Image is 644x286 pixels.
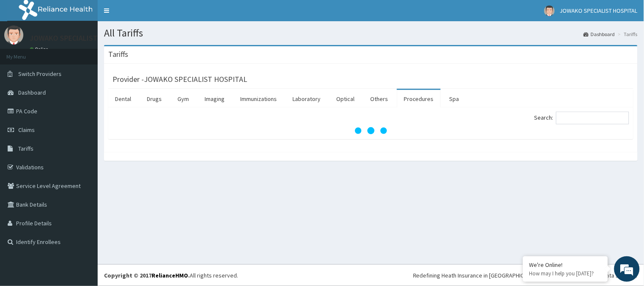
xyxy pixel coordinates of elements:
div: Chat with us now [44,48,143,59]
span: We're online! [49,88,117,174]
footer: All rights reserved. [98,264,644,286]
div: Redefining Heath Insurance in [GEOGRAPHIC_DATA] using Telemedicine and Data Science! [413,271,638,280]
a: RelianceHMO [152,272,188,279]
img: User Image [4,25,23,45]
img: User Image [544,6,555,16]
span: Switch Providers [18,70,62,78]
li: Tariffs [616,31,638,38]
h3: Tariffs [108,50,128,58]
a: Optical [329,90,361,108]
a: Spa [443,90,466,108]
span: Dashboard [18,89,46,96]
a: Procedures [397,90,441,108]
p: How may I help you today? [529,270,602,277]
svg: audio-loading [354,114,388,148]
a: Online [30,46,50,52]
a: Dental [108,90,138,108]
a: Laboratory [286,90,327,108]
a: Gym [171,90,196,108]
span: Claims [18,126,35,134]
h3: Provider - JOWAKO SPECIALIST HOSPITAL [112,76,247,83]
span: Tariffs [18,145,34,152]
div: Minimize live chat window [139,4,160,25]
div: We're Online! [529,261,602,269]
textarea: Type your message and hit 'Enter' [4,193,162,223]
input: Search: [556,112,629,124]
a: Drugs [140,90,169,108]
label: Search: [534,112,629,124]
a: Others [363,90,395,108]
img: d_794563401_company_1708531726252_794563401 [16,42,34,64]
a: Immunizations [233,90,284,108]
p: JOWAKO SPECIALIST HOSPITAL [30,34,132,42]
span: JOWAKO SPECIALIST HOSPITAL [560,7,638,14]
strong: Copyright © 2017 . [104,272,190,279]
h1: All Tariffs [104,28,638,39]
a: Dashboard [584,31,615,38]
a: Imaging [198,90,231,108]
